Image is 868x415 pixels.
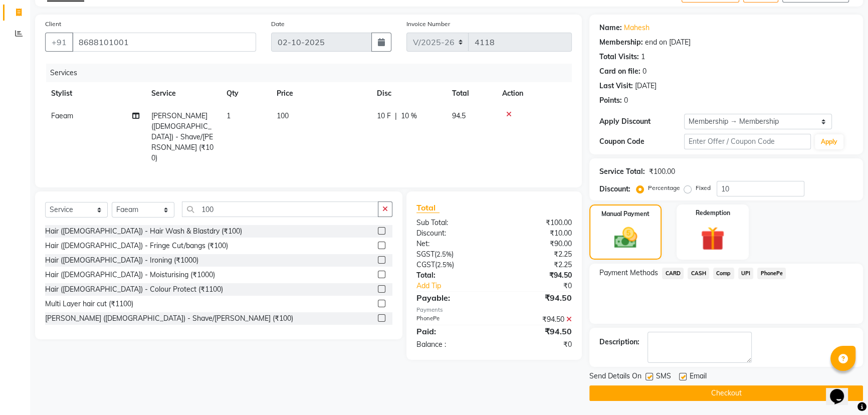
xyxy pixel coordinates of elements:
div: Name: [599,23,622,33]
div: Description: [599,337,639,347]
div: Apply Discount [599,116,684,127]
div: Multi Layer hair cut (₹1100) [45,299,133,309]
div: PhonePe [409,314,494,325]
div: ₹2.25 [494,249,579,260]
div: Hair ([DEMOGRAPHIC_DATA]) - Fringe Cut/bangs (₹100) [45,241,228,251]
th: Stylist [45,82,145,105]
div: Hair ([DEMOGRAPHIC_DATA]) - Colour Protect (₹1100) [45,284,223,295]
div: ₹94.50 [494,292,579,304]
span: Send Details On [589,371,641,383]
div: Discount: [599,184,630,194]
span: Comp [713,268,734,279]
div: Last Visit: [599,81,633,91]
input: Enter Offer / Coupon Code [684,134,811,149]
div: Total Visits: [599,52,639,62]
img: _gift.svg [693,224,732,254]
div: 1 [641,52,645,62]
div: ₹0 [494,339,579,350]
div: ₹94.50 [494,314,579,325]
label: Fixed [696,183,711,192]
span: CGST [416,260,435,269]
th: Service [145,82,221,105]
div: Sub Total: [409,218,494,228]
div: ₹100.00 [649,166,675,177]
span: SGST [416,250,435,259]
img: _cash.svg [607,225,644,251]
label: Percentage [648,183,680,192]
span: 2.5% [437,250,452,258]
span: SMS [656,371,671,383]
label: Redemption [696,209,730,218]
div: Hair ([DEMOGRAPHIC_DATA]) - Moisturising (₹1000) [45,270,215,280]
span: UPI [738,268,754,279]
span: Email [690,371,707,383]
div: Payments [416,306,572,314]
button: Apply [815,134,843,149]
th: Qty [221,82,271,105]
span: Faeam [51,111,73,120]
button: +91 [45,33,73,52]
div: ₹0 [508,281,579,291]
div: Hair ([DEMOGRAPHIC_DATA]) - Ironing (₹1000) [45,255,198,266]
div: ₹94.50 [494,270,579,281]
div: ₹2.25 [494,260,579,270]
label: Invoice Number [406,20,450,29]
input: Search by Name/Mobile/Email/Code [72,33,256,52]
span: 100 [277,111,289,120]
div: Discount: [409,228,494,239]
span: PhonePe [757,268,786,279]
div: ( ) [409,260,494,270]
div: Net: [409,239,494,249]
span: Total [416,202,440,213]
div: Hair ([DEMOGRAPHIC_DATA]) - Hair Wash & Blastdry (₹100) [45,226,242,237]
div: Points: [599,95,622,106]
div: ₹100.00 [494,218,579,228]
div: Card on file: [599,66,640,77]
span: [PERSON_NAME] ([DEMOGRAPHIC_DATA]) - Shave/[PERSON_NAME] (₹100) [151,111,213,162]
div: 0 [624,95,628,106]
div: ₹90.00 [494,239,579,249]
span: 1 [227,111,231,120]
div: ( ) [409,249,494,260]
div: Membership: [599,37,643,48]
span: CASH [688,268,709,279]
div: ₹94.50 [494,325,579,337]
div: Total: [409,270,494,281]
div: Paid: [409,325,494,337]
label: Manual Payment [601,210,649,219]
div: [DATE] [635,81,657,91]
label: Date [271,20,285,29]
th: Action [496,82,572,105]
th: Price [271,82,371,105]
iframe: chat widget [826,375,858,405]
div: Service Total: [599,166,645,177]
div: end on [DATE] [645,37,691,48]
a: Mahesh [624,23,649,33]
span: 10 % [401,111,417,121]
div: 0 [642,66,646,77]
span: | [395,111,397,121]
span: 94.5 [452,111,466,120]
div: Coupon Code [599,136,684,147]
th: Total [446,82,496,105]
th: Disc [371,82,446,105]
span: 10 F [377,111,391,121]
div: Payable: [409,292,494,304]
div: Balance : [409,339,494,350]
div: Services [46,64,579,82]
span: 2.5% [437,261,452,269]
button: Checkout [589,385,863,401]
div: ₹10.00 [494,228,579,239]
span: CARD [662,268,684,279]
label: Client [45,20,61,29]
a: Add Tip [409,281,509,291]
input: Search or Scan [182,201,378,217]
span: Payment Methods [599,268,658,278]
div: [PERSON_NAME] ([DEMOGRAPHIC_DATA]) - Shave/[PERSON_NAME] (₹100) [45,313,293,324]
